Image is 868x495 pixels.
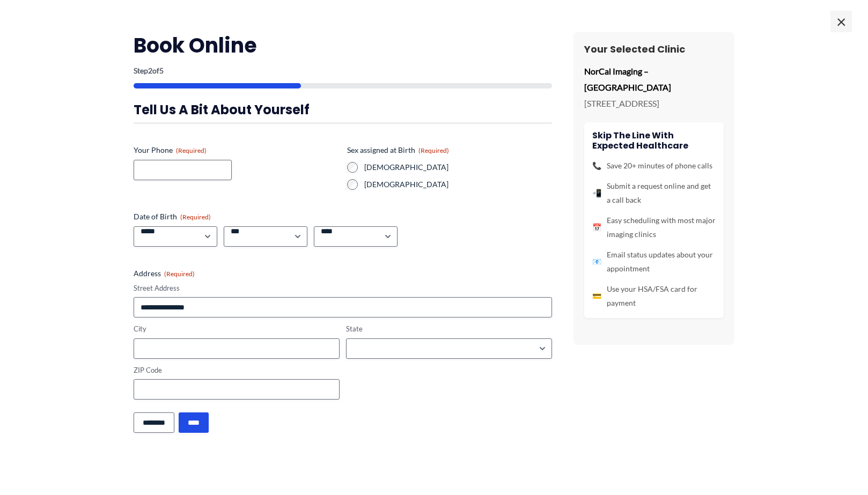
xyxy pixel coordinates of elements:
[180,213,211,221] span: (Required)
[418,146,449,154] span: (Required)
[592,255,601,269] span: 📧
[364,162,552,173] label: [DEMOGRAPHIC_DATA]
[592,282,716,310] li: Use your HSA/FSA card for payment
[347,145,449,156] legend: Sex assigned at Birth
[592,159,601,173] span: 📞
[134,101,552,118] h3: Tell us a bit about yourself
[134,283,552,293] label: Street Address
[134,365,340,375] label: ZIP Code
[592,179,716,207] li: Submit a request online and get a call back
[584,63,724,95] p: NorCal Imaging – [GEOGRAPHIC_DATA]
[592,186,601,200] span: 📲
[592,130,716,151] h4: Skip the line with Expected Healthcare
[346,324,552,334] label: State
[159,66,164,75] span: 5
[134,211,211,222] legend: Date of Birth
[134,32,552,58] h2: Book Online
[134,67,552,75] p: Step of
[830,11,852,32] span: ×
[592,220,601,234] span: 📅
[134,268,195,279] legend: Address
[584,95,724,112] p: [STREET_ADDRESS]
[148,66,152,75] span: 2
[134,324,340,334] label: City
[584,43,724,55] h3: Your Selected Clinic
[176,146,207,154] span: (Required)
[592,289,601,303] span: 💳
[364,179,552,190] label: [DEMOGRAPHIC_DATA]
[164,270,195,278] span: (Required)
[592,159,716,173] li: Save 20+ minutes of phone calls
[592,213,716,241] li: Easy scheduling with most major imaging clinics
[134,145,339,156] label: Your Phone
[592,248,716,276] li: Email status updates about your appointment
